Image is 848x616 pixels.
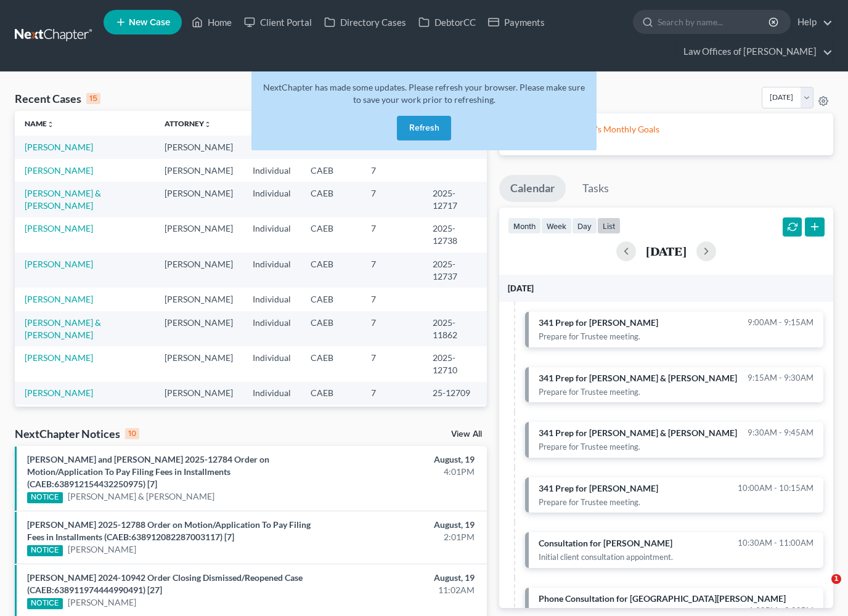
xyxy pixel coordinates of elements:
[301,311,361,346] td: CAEB
[25,119,54,128] a: Nameunfold_more
[25,387,93,398] a: [PERSON_NAME]
[301,217,361,253] td: CAEB
[361,382,423,405] td: 7
[423,311,487,346] td: 2025-11862
[748,427,813,439] span: 9:30am - 9:45am
[243,288,301,310] td: Individual
[597,217,621,234] button: list
[15,91,100,106] div: Recent Cases
[263,82,585,105] span: NextChapter has made some updates. Please refresh your browser. Please make sure to save your wor...
[301,159,361,182] td: CAEB
[165,119,211,128] a: Attorneyunfold_more
[243,217,301,253] td: Individual
[243,311,301,346] td: Individual
[155,346,243,381] td: [PERSON_NAME]
[748,317,813,328] span: 9:00am - 9:15am
[243,405,301,440] td: Individual
[204,121,211,128] i: unfold_more
[301,346,361,381] td: CAEB
[243,182,301,217] td: Individual
[301,382,361,405] td: CAEB
[15,426,139,441] div: NextChapter Notices
[155,405,243,440] td: [PERSON_NAME]
[243,136,301,158] td: Individual
[525,312,823,347] a: 341 Prep for [PERSON_NAME]
[525,477,823,513] a: 341 Prep for [PERSON_NAME]
[482,11,551,33] a: Payments
[25,223,93,233] a: [PERSON_NAME]
[334,466,475,478] div: 4:01PM
[677,41,833,63] a: Law Offices of [PERSON_NAME]
[318,11,412,33] a: Directory Cases
[25,188,101,211] a: [PERSON_NAME] & [PERSON_NAME]
[423,346,487,381] td: 2025-12710
[334,519,475,531] div: August, 19
[238,11,318,33] a: Client Portal
[508,283,534,293] span: [DATE]
[412,11,482,33] a: DebtorCC
[243,159,301,182] td: Individual
[423,217,487,253] td: 2025-12738
[68,490,214,503] a: [PERSON_NAME] & [PERSON_NAME]
[47,121,54,128] i: unfold_more
[572,217,597,234] button: day
[243,253,301,288] td: Individual
[525,532,823,568] a: Consultation for [PERSON_NAME]
[539,496,813,508] div: Prepare for Trustee meeting.
[571,175,620,202] a: Tasks
[508,217,541,234] button: month
[738,537,813,549] span: 10:30am - 11:00am
[129,18,170,27] span: New Case
[68,596,136,609] a: [PERSON_NAME]
[25,352,93,363] a: [PERSON_NAME]
[155,136,243,158] td: [PERSON_NAME]
[68,543,136,556] a: [PERSON_NAME]
[301,253,361,288] td: CAEB
[185,11,238,33] a: Home
[499,175,566,202] a: Calendar
[301,288,361,310] td: CAEB
[334,531,475,543] div: 2:01PM
[539,386,813,398] div: Prepare for Trustee meeting.
[361,288,423,310] td: 7
[423,405,487,440] td: 2025-11598
[738,482,813,494] span: 10:00am - 10:15am
[25,142,93,152] a: [PERSON_NAME]
[334,572,475,584] div: August, 19
[831,574,841,584] span: 1
[361,182,423,217] td: 7
[646,245,687,257] h2: [DATE]
[361,311,423,346] td: 7
[541,217,572,234] button: week
[806,574,836,604] iframe: Intercom live chat
[27,492,63,503] div: NOTICE
[397,116,451,140] button: Refresh
[658,10,770,33] input: Search by name...
[423,253,487,288] td: 2025-12737
[539,331,813,342] div: Prepare for Trustee meeting.
[25,259,93,269] a: [PERSON_NAME]
[25,317,101,340] a: [PERSON_NAME] & [PERSON_NAME]
[155,288,243,310] td: [PERSON_NAME]
[539,441,813,453] div: Prepare for Trustee meeting.
[27,454,269,489] a: [PERSON_NAME] and [PERSON_NAME] 2025-12784 Order on Motion/Application To Pay Filing Fees in Inst...
[25,165,93,176] a: [PERSON_NAME]
[361,217,423,253] td: 7
[27,545,63,556] div: NOTICE
[748,372,813,384] span: 9:15am - 9:30am
[423,382,487,405] td: 25-12709
[361,253,423,288] td: 7
[361,405,423,440] td: 7
[155,253,243,288] td: [PERSON_NAME]
[243,346,301,381] td: Individual
[25,294,93,304] a: [PERSON_NAME]
[86,93,100,104] div: 15
[451,430,482,439] a: View All
[525,367,823,403] a: 341 Prep for [PERSON_NAME] & [PERSON_NAME]
[539,551,813,563] div: Initial client consultation appointment.
[509,123,823,136] p: Please setup your Firm's Monthly Goals
[791,11,833,33] a: Help
[27,598,63,609] div: NOTICE
[361,346,423,381] td: 7
[155,382,243,405] td: [PERSON_NAME]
